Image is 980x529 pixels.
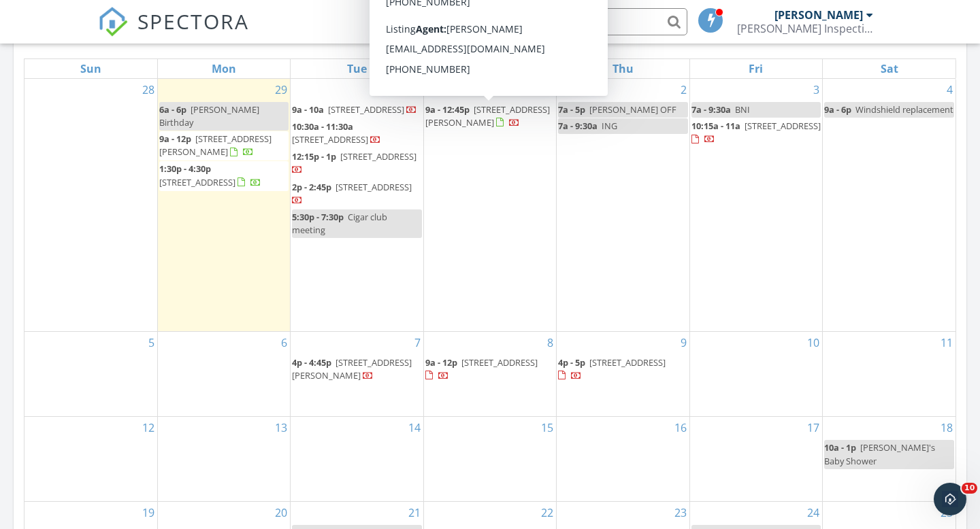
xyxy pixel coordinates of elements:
[804,332,822,354] a: Go to October 10, 2025
[689,331,822,417] td: Go to October 10, 2025
[425,103,550,129] a: 9a - 12:45p [STREET_ADDRESS][PERSON_NAME]
[157,331,290,417] td: Go to October 6, 2025
[691,118,821,148] a: 10:15a - 11a [STREET_ADDRESS]
[774,8,863,22] div: [PERSON_NAME]
[146,332,157,354] a: Go to October 5, 2025
[159,133,191,145] span: 9a - 12p
[292,150,416,175] a: 12:15p - 1p [STREET_ADDRESS]
[811,79,822,101] a: Go to October 3, 2025
[292,356,412,381] a: 4p - 4:45p [STREET_ADDRESS][PERSON_NAME]
[344,59,370,78] a: Tuesday
[292,150,336,163] span: 12:15p - 1p
[544,79,556,101] a: Go to October 1, 2025
[737,22,873,35] div: Lucas Inspection Services
[823,331,955,417] td: Go to October 11, 2025
[159,163,211,175] span: 1:30p - 4:30p
[272,502,290,524] a: Go to October 20, 2025
[824,441,856,454] span: 10a - 1p
[589,103,676,116] span: [PERSON_NAME] OFF
[745,120,821,132] span: [STREET_ADDRESS]
[98,7,128,37] img: The Best Home Inspection Software - Spectora
[425,356,538,381] a: 9a - 12p [STREET_ADDRESS]
[558,356,666,381] a: 4p - 5p [STREET_ADDRESS]
[878,59,901,78] a: Saturday
[272,79,290,101] a: Go to September 29, 2025
[328,103,404,116] span: [STREET_ADDRESS]
[425,356,457,369] span: 9a - 12p
[406,417,423,439] a: Go to October 14, 2025
[406,79,423,101] a: Go to September 30, 2025
[292,103,324,116] span: 9a - 10a
[425,102,555,131] a: 9a - 12:45p [STREET_ADDRESS][PERSON_NAME]
[292,356,331,369] span: 4p - 4:45p
[292,149,421,178] a: 12:15p - 1p [STREET_ADDRESS]
[824,441,935,466] span: [PERSON_NAME]'s Baby Shower
[406,502,423,524] a: Go to October 21, 2025
[24,417,157,501] td: Go to October 12, 2025
[944,79,955,101] a: Go to October 4, 2025
[159,161,289,190] a: 1:30p - 4:30p [STREET_ADDRESS]
[855,103,953,116] span: Windshield replacement
[804,417,822,439] a: Go to October 17, 2025
[292,102,421,118] a: 9a - 10a [STREET_ADDRESS]
[159,133,272,158] a: 9a - 12p [STREET_ADDRESS][PERSON_NAME]
[292,211,344,223] span: 5:30p - 7:30p
[804,502,822,524] a: Go to October 24, 2025
[735,103,750,116] span: BNI
[672,417,689,439] a: Go to October 16, 2025
[425,355,555,384] a: 9a - 12p [STREET_ADDRESS]
[278,332,290,354] a: Go to October 6, 2025
[24,331,157,417] td: Go to October 5, 2025
[140,417,157,439] a: Go to October 12, 2025
[292,119,421,148] a: 10:30a - 11:30a [STREET_ADDRESS]
[159,133,272,158] span: [STREET_ADDRESS][PERSON_NAME]
[557,417,689,501] td: Go to October 16, 2025
[157,417,290,501] td: Go to October 13, 2025
[291,79,423,331] td: Go to September 30, 2025
[98,18,249,47] a: SPECTORA
[461,356,538,369] span: [STREET_ADDRESS]
[209,59,239,78] a: Monday
[476,59,504,78] a: Wednesday
[157,79,290,331] td: Go to September 29, 2025
[24,79,157,331] td: Go to September 28, 2025
[824,103,851,116] span: 9a - 6p
[140,502,157,524] a: Go to October 19, 2025
[159,131,289,160] a: 9a - 12p [STREET_ADDRESS][PERSON_NAME]
[292,120,381,146] a: 10:30a - 11:30a [STREET_ADDRESS]
[691,103,731,116] span: 7a - 9:30a
[340,150,416,163] span: [STREET_ADDRESS]
[558,356,585,369] span: 4p - 5p
[689,79,822,331] td: Go to October 3, 2025
[292,181,412,206] a: 2p - 2:45p [STREET_ADDRESS]
[292,133,368,146] span: [STREET_ADDRESS]
[558,120,598,132] span: 7a - 9:30a
[557,331,689,417] td: Go to October 9, 2025
[691,120,821,145] a: 10:15a - 11a [STREET_ADDRESS]
[291,331,423,417] td: Go to October 7, 2025
[423,331,556,417] td: Go to October 8, 2025
[292,180,421,209] a: 2p - 2:45p [STREET_ADDRESS]
[589,356,666,369] span: [STREET_ADDRESS]
[689,417,822,501] td: Go to October 17, 2025
[934,483,966,515] iframe: Intercom live chat
[159,176,235,188] span: [STREET_ADDRESS]
[691,120,740,132] span: 10:15a - 11a
[672,502,689,524] a: Go to October 23, 2025
[78,59,104,78] a: Sunday
[557,79,689,331] td: Go to October 2, 2025
[602,120,617,132] span: ING
[938,417,955,439] a: Go to October 18, 2025
[292,181,331,193] span: 2p - 2:45p
[558,355,687,384] a: 4p - 5p [STREET_ADDRESS]
[292,356,412,381] span: [STREET_ADDRESS][PERSON_NAME]
[159,163,261,188] a: 1:30p - 4:30p [STREET_ADDRESS]
[938,332,955,354] a: Go to October 11, 2025
[140,79,157,101] a: Go to September 28, 2025
[678,332,689,354] a: Go to October 9, 2025
[538,502,556,524] a: Go to October 22, 2025
[159,103,186,116] span: 6a - 6p
[425,103,470,116] span: 9a - 12:45p
[336,181,412,193] span: [STREET_ADDRESS]
[823,79,955,331] td: Go to October 4, 2025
